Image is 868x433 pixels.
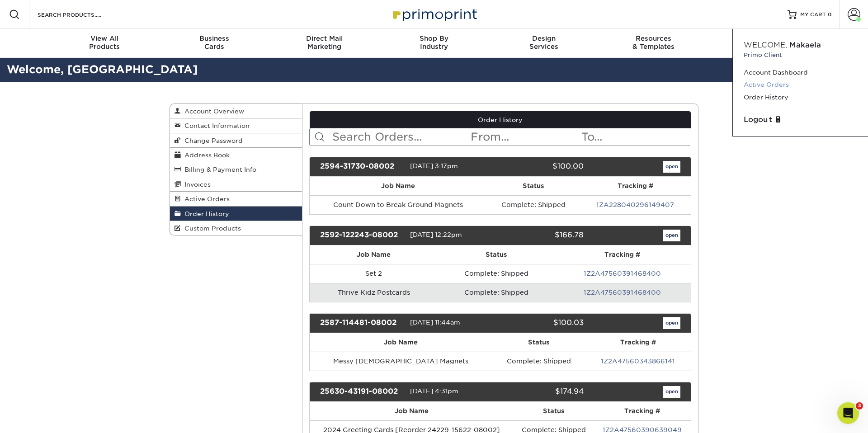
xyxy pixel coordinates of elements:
th: Job Name [310,402,514,420]
th: Tracking # [585,333,691,352]
a: open [663,317,680,329]
a: Resources& Templates [599,29,708,58]
span: Change Password [181,137,243,144]
a: Order History [170,207,302,221]
a: Order History [744,91,857,104]
div: Industry [379,34,489,51]
a: Order History [310,111,691,128]
div: $166.78 [493,230,590,241]
th: Job Name [310,333,493,352]
a: Account Overview [170,104,302,118]
a: Active Orders [170,192,302,206]
th: Job Name [310,177,487,195]
a: Logout [744,114,857,125]
span: [DATE] 11:44am [410,319,460,326]
span: Welcome, [744,41,787,49]
div: Products [50,34,160,51]
a: BusinessCards [160,29,269,58]
span: Makaela [789,41,821,49]
span: Shop By [379,34,489,42]
td: Complete: Shipped [486,195,580,214]
span: Contact [708,34,818,42]
td: Thrive Kidz Postcards [310,283,439,302]
div: & Templates [599,34,708,51]
div: 2592-122243-08002 [313,230,410,241]
a: Invoices [170,177,302,192]
span: Invoices [181,181,211,188]
a: 1Z2A47560391468400 [584,289,661,296]
span: Order History [181,210,229,217]
a: 1Z2A47560391468400 [584,270,661,277]
div: $100.03 [493,317,590,329]
th: Job Name [310,245,439,264]
div: $174.94 [493,386,590,398]
a: Billing & Payment Info [170,162,302,177]
span: Design [489,34,599,42]
td: Complete: Shipped [438,283,554,302]
th: Tracking # [594,402,691,420]
a: Contact& Support [708,29,818,58]
span: 0 [828,11,832,18]
div: Cards [160,34,269,51]
span: Business [160,34,269,42]
span: 3 [856,402,863,409]
span: [DATE] 12:22pm [410,231,462,238]
a: Direct MailMarketing [269,29,379,58]
input: To... [580,128,691,146]
small: Primo Client [744,51,857,59]
a: Change Password [170,133,302,148]
input: SEARCH PRODUCTS..... [37,9,125,20]
th: Status [492,333,585,352]
span: Contact Information [181,122,250,129]
td: Messy [DEMOGRAPHIC_DATA] Magnets [310,352,493,371]
a: open [663,230,680,241]
div: 25630-43191-08002 [313,386,410,398]
th: Status [438,245,554,264]
td: Set 2 [310,264,439,283]
div: $100.00 [493,161,590,173]
a: DesignServices [489,29,599,58]
span: Address Book [181,151,230,159]
td: Count Down to Break Ground Magnets [310,195,487,214]
span: Direct Mail [269,34,379,42]
input: Search Orders... [331,128,470,146]
th: Tracking # [554,245,691,264]
a: open [663,386,680,398]
a: 1Z2A47560343866141 [601,358,675,365]
img: Primoprint [389,5,479,24]
th: Tracking # [580,177,691,195]
a: Address Book [170,148,302,162]
a: Shop ByIndustry [379,29,489,58]
div: Marketing [269,34,379,51]
span: Custom Products [181,225,241,232]
a: Account Dashboard [744,66,857,79]
a: Contact Information [170,118,302,133]
span: Resources [599,34,708,42]
a: open [663,161,680,173]
span: View All [50,34,160,42]
iframe: Intercom live chat [837,402,859,424]
span: [DATE] 3:17pm [410,162,458,169]
span: Active Orders [181,195,230,202]
span: [DATE] 4:31pm [410,387,458,395]
td: Complete: Shipped [438,264,554,283]
input: From... [470,128,580,146]
a: 1ZA228040296149407 [596,201,674,208]
div: Services [489,34,599,51]
td: Complete: Shipped [492,352,585,371]
span: Account Overview [181,108,244,115]
a: View AllProducts [50,29,160,58]
span: MY CART [800,11,826,19]
a: Custom Products [170,221,302,235]
a: Active Orders [744,79,857,91]
th: Status [486,177,580,195]
span: Billing & Payment Info [181,166,256,173]
th: Status [514,402,594,420]
div: 2587-114481-08002 [313,317,410,329]
div: 2594-31730-08002 [313,161,410,173]
div: & Support [708,34,818,51]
